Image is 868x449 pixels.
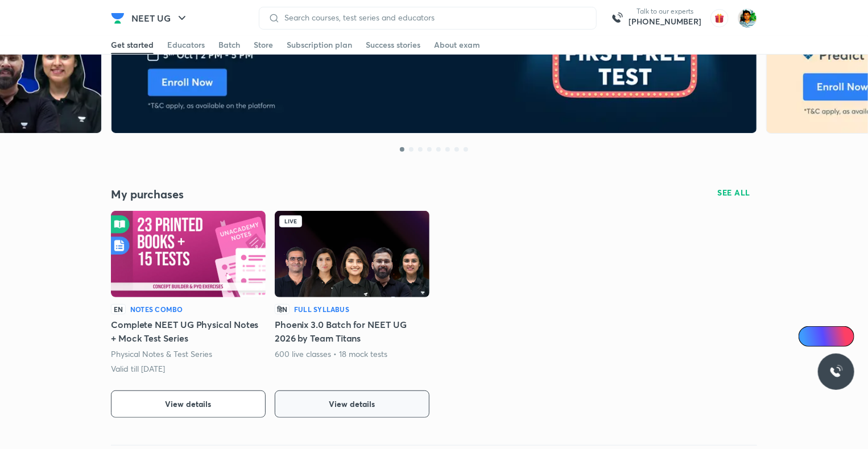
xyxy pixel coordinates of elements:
h5: Phoenix 3.0 Batch for NEET UG 2026 by Team Titans [275,318,429,345]
span: SEE ALL [718,189,751,197]
div: Batch [218,39,240,51]
a: Ai Doubts [799,326,854,347]
div: Educators [167,39,205,51]
div: Live [279,215,302,227]
button: View details [275,390,429,418]
img: avatar [710,9,729,27]
span: View details [329,398,375,410]
a: [PHONE_NUMBER] [629,16,701,27]
a: Store [254,36,273,54]
input: Search courses, test series and educators [280,13,587,22]
img: Batch Thumbnail [275,211,429,297]
div: Get started [111,39,154,51]
img: Company Logo [111,11,125,25]
img: call-us [606,7,629,30]
button: NEET UG [125,7,196,30]
div: Success stories [366,39,420,51]
p: हिN [275,304,290,314]
span: View details [166,398,212,410]
a: Batch [218,36,240,54]
a: Educators [167,36,205,54]
div: Subscription plan [287,39,352,51]
span: Ai Doubts [817,332,848,341]
a: Subscription plan [287,36,352,54]
div: About exam [434,39,480,51]
h5: Complete NEET UG Physical Notes + Mock Test Series [111,318,266,345]
h6: Notes Combo [130,304,183,314]
button: SEE ALL [711,184,758,202]
a: Success stories [366,36,420,54]
p: 600 live classes • 18 mock tests [275,348,388,360]
p: Talk to our experts [629,7,701,16]
img: Batch Thumbnail [111,211,266,297]
button: View details [111,390,266,418]
img: Icon [805,332,815,341]
h6: Full Syllabus [294,304,349,314]
a: Get started [111,36,154,54]
img: ttu [829,365,843,379]
h4: My purchases [111,187,434,202]
a: About exam [434,36,480,54]
p: EN [111,304,126,314]
p: Physical Notes & Test Series [111,348,213,360]
p: Valid till [DATE] [111,363,165,375]
img: Mehul Ghosh [738,9,757,28]
div: Store [254,39,273,51]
